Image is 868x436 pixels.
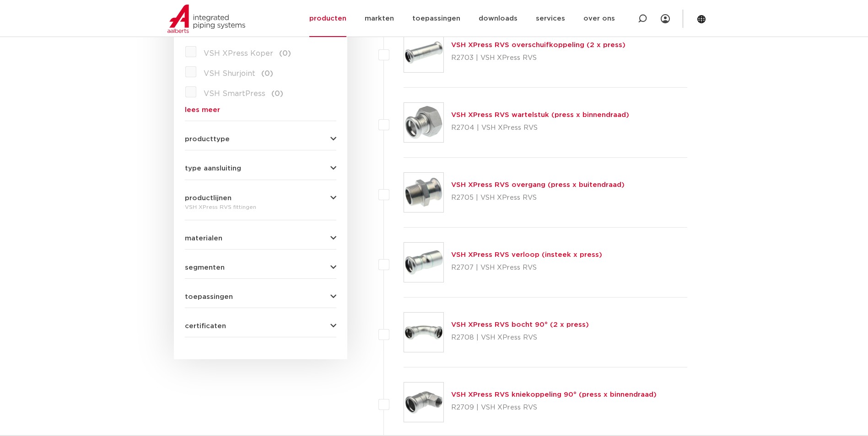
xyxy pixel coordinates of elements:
[185,136,230,143] span: producttype
[271,90,283,97] span: (0)
[185,293,233,300] span: toepassingen
[185,264,336,271] button: segmenten
[451,112,629,118] a: VSH XPress RVS wartelstuk (press x binnendraad)
[185,165,241,172] span: type aansluiting
[451,51,625,65] p: R2703 | VSH XPress RVS
[185,323,226,330] span: certificaten
[451,191,625,205] p: R2705 | VSH XPress RVS
[204,70,255,77] span: VSH Shurjoint
[451,261,602,275] p: R2707 | VSH XPress RVS
[279,50,291,57] span: (0)
[404,103,443,142] img: Thumbnail for VSH XPress RVS wartelstuk (press x binnendraad)
[451,251,602,258] a: VSH XPress RVS verloop (insteek x press)
[451,321,589,328] a: VSH XPress RVS bocht 90° (2 x press)
[404,383,443,422] img: Thumbnail for VSH XPress RVS kniekoppeling 90° (press x binnendraad)
[185,235,222,242] span: materialen
[204,50,273,57] span: VSH XPress Koper
[185,264,225,271] span: segmenten
[404,33,443,72] img: Thumbnail for VSH XPress RVS overschuifkoppeling (2 x press)
[185,293,336,300] button: toepassingen
[185,323,336,330] button: certificaten
[451,42,625,48] a: VSH XPress RVS overschuifkoppeling (2 x press)
[451,121,629,135] p: R2704 | VSH XPress RVS
[185,195,232,202] span: productlijnen
[185,106,336,113] a: lees meer
[404,173,443,212] img: Thumbnail for VSH XPress RVS overgang (press x buitendraad)
[404,243,443,282] img: Thumbnail for VSH XPress RVS verloop (insteek x press)
[185,165,336,172] button: type aansluiting
[204,90,265,97] span: VSH SmartPress
[261,70,273,77] span: (0)
[185,235,336,242] button: materialen
[451,400,657,415] p: R2709 | VSH XPress RVS
[185,195,336,202] button: productlijnen
[185,202,336,213] div: VSH XPress RVS fittingen
[451,330,589,345] p: R2708 | VSH XPress RVS
[404,313,443,352] img: Thumbnail for VSH XPress RVS bocht 90° (2 x press)
[451,181,625,188] a: VSH XPress RVS overgang (press x buitendraad)
[451,391,657,398] a: VSH XPress RVS kniekoppeling 90° (press x binnendraad)
[185,136,336,143] button: producttype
